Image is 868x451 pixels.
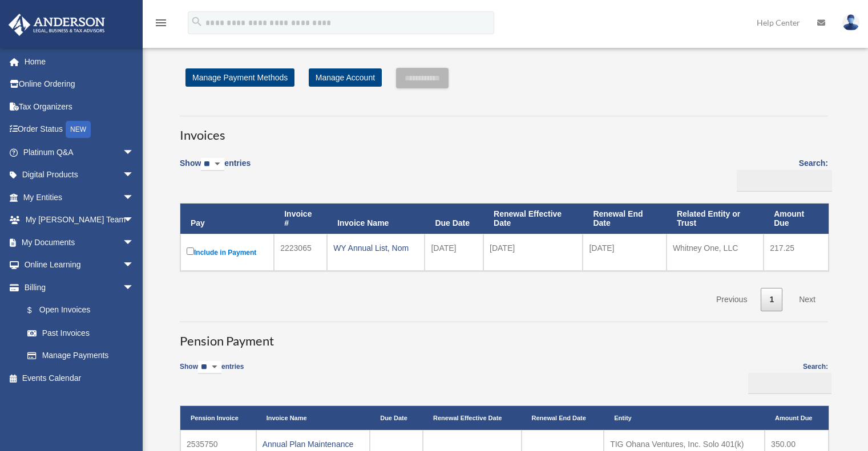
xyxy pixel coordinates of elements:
select: Showentries [198,361,221,374]
td: [DATE] [583,234,667,271]
div: NEW [66,121,91,138]
h3: Invoices [180,116,828,144]
a: Events Calendar [8,367,151,389]
a: Digital Productsarrow_drop_down [8,164,151,186]
th: Entity: activate to sort column ascending [604,406,765,430]
label: Search: [733,156,828,192]
a: Annual Plan Maintenance [263,440,354,449]
th: Due Date: activate to sort column ascending [425,204,483,234]
a: Manage Payments [16,344,146,367]
a: menu [154,20,168,30]
div: WY Annual List, Nom [333,240,418,256]
a: $Open Invoices [16,299,140,322]
input: Search: [748,373,831,395]
th: Amount Due: activate to sort column ascending [764,204,829,234]
th: Invoice Name: activate to sort column ascending [327,204,425,234]
a: 1 [761,288,782,311]
img: User Pic [842,14,859,31]
td: Whitney One, LLC [667,234,764,271]
th: Invoice #: activate to sort column ascending [274,204,327,234]
th: Related Entity or Trust: activate to sort column ascending [667,204,764,234]
td: 217.25 [764,234,829,271]
td: [DATE] [425,234,483,271]
a: Tax Organizers [8,95,151,118]
th: Amount Due: activate to sort column ascending [765,406,829,430]
a: My [PERSON_NAME] Teamarrow_drop_down [8,209,151,231]
a: Platinum Q&Aarrow_drop_down [8,141,151,164]
a: Order StatusNEW [8,118,151,141]
select: Showentries [201,158,224,171]
td: 2223065 [274,234,327,271]
a: Next [790,288,824,311]
input: Include in Payment [187,247,194,255]
th: Renewal End Date: activate to sort column ascending [583,204,667,234]
th: Renewal Effective Date: activate to sort column ascending [423,406,522,430]
th: Pension Invoice: activate to sort column descending [180,406,256,430]
span: arrow_drop_down [123,276,146,299]
th: Renewal End Date: activate to sort column ascending [522,406,604,430]
a: My Documentsarrow_drop_down [8,231,151,254]
label: Include in Payment [187,245,268,259]
a: Past Invoices [16,322,146,344]
th: Due Date: activate to sort column ascending [370,406,423,430]
span: arrow_drop_down [123,209,146,232]
input: Search: [737,170,832,192]
span: arrow_drop_down [123,164,146,187]
a: Home [8,50,151,73]
th: Pay: activate to sort column descending [180,204,274,234]
i: menu [154,16,168,30]
a: My Entitiesarrow_drop_down [8,186,151,209]
a: Billingarrow_drop_down [8,276,146,299]
a: Online Ordering [8,73,151,96]
a: Manage Payment Methods [185,68,294,87]
a: Manage Account [309,68,382,87]
img: Anderson Advisors Platinum Portal [5,14,108,36]
a: Online Learningarrow_drop_down [8,254,151,277]
a: Previous [708,288,756,311]
span: $ [34,303,39,318]
th: Renewal Effective Date: activate to sort column ascending [483,204,583,234]
span: arrow_drop_down [123,141,146,164]
h3: Pension Payment [180,322,828,350]
span: arrow_drop_down [123,231,146,254]
i: search [191,15,203,28]
span: arrow_drop_down [123,254,146,277]
label: Search: [745,361,828,395]
label: Show entries [180,156,251,182]
span: arrow_drop_down [123,186,146,209]
label: Show entries [180,361,244,385]
th: Invoice Name: activate to sort column ascending [256,406,370,430]
td: [DATE] [483,234,583,271]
